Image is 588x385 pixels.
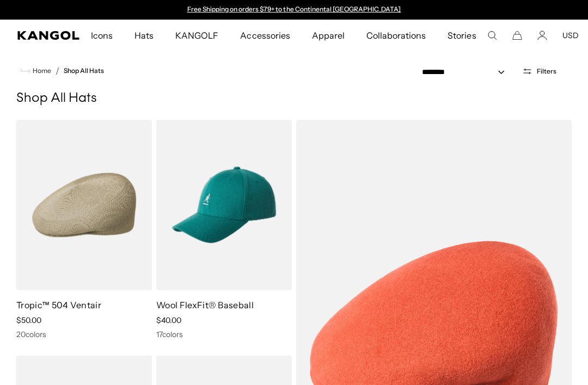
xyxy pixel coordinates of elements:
[51,64,59,77] li: /
[175,20,218,51] span: KANGOLF
[537,68,556,75] span: Filters
[448,20,476,51] span: Stories
[487,30,497,40] summary: Search here
[537,30,547,40] a: Account
[240,20,290,51] span: Accessories
[80,20,124,51] a: Icons
[366,20,426,51] span: Collaborations
[21,66,51,76] a: Home
[301,20,356,51] a: Apparel
[16,300,101,310] a: Tropic™ 504 Ventair
[156,329,292,339] div: 17 colors
[312,20,345,51] span: Apparel
[91,20,113,51] span: Icons
[512,30,522,40] button: Cart
[16,329,152,339] div: 20 colors
[156,120,292,290] img: Wool FlexFit® Baseball
[30,67,51,75] span: Home
[182,5,406,14] slideshow-component: Announcement bar
[134,20,154,51] span: Hats
[516,66,563,76] button: Open filters
[156,300,254,310] a: Wool FlexFit® Baseball
[418,66,516,78] select: Sort by: Featured
[164,20,229,51] a: KANGOLF
[124,20,164,51] a: Hats
[356,20,437,51] a: Collaborations
[229,20,301,51] a: Accessories
[182,5,406,14] div: Announcement
[562,30,579,40] button: USD
[16,120,152,290] img: Tropic™ 504 Ventair
[187,5,401,13] a: Free Shipping on orders $79+ to the Continental [GEOGRAPHIC_DATA]
[182,5,406,14] div: 1 of 2
[16,90,572,107] h1: Shop All Hats
[16,315,41,325] span: $50.00
[17,31,80,40] a: Kangol
[156,315,181,325] span: $40.00
[437,20,487,51] a: Stories
[64,67,104,75] a: Shop All Hats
